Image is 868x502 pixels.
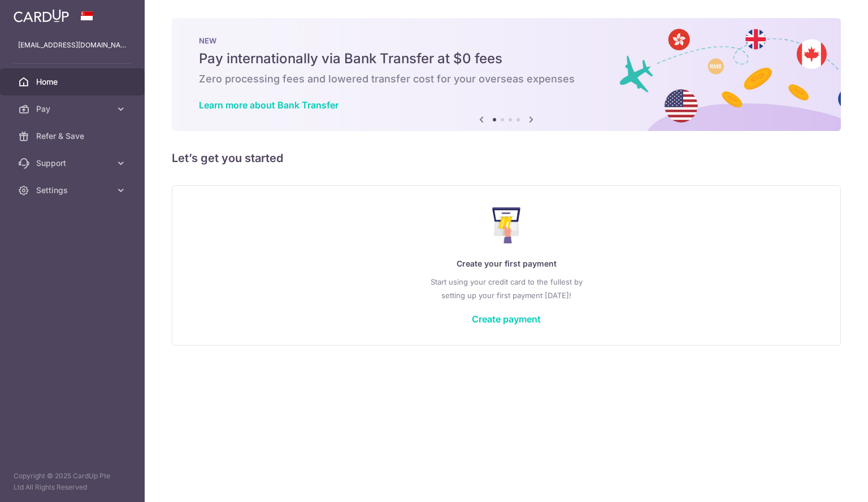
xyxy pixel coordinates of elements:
[195,275,818,302] p: Start using your credit card to the fullest by setting up your first payment [DATE]!
[36,76,111,88] span: Home
[36,158,111,169] span: Support
[199,36,814,45] p: NEW
[172,149,841,167] h5: Let’s get you started
[14,9,69,23] img: CardUp
[199,72,814,86] h6: Zero processing fees and lowered transfer cost for your overseas expenses
[36,103,111,115] span: Pay
[492,207,521,243] img: Make Payment
[172,18,841,131] img: Bank transfer banner
[18,40,127,51] p: [EMAIL_ADDRESS][DOMAIN_NAME]
[199,50,814,68] h5: Pay internationally via Bank Transfer at $0 fees
[195,257,818,270] p: Create your first payment
[199,99,338,111] a: Learn more about Bank Transfer
[472,313,541,325] a: Create payment
[36,130,111,142] span: Refer & Save
[36,185,111,196] span: Settings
